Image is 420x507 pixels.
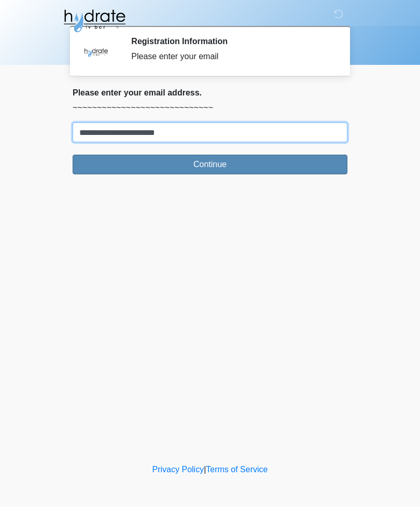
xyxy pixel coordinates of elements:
div: Please enter your email [131,50,332,63]
a: Privacy Policy [152,465,204,474]
img: Hydrate IV Bar - Fort Collins Logo [62,8,127,34]
a: Terms of Service [206,465,268,474]
p: ~~~~~~~~~~~~~~~~~~~~~~~~~~~~~ [73,102,347,114]
img: Agent Avatar [80,36,111,67]
h2: Please enter your email address. [73,88,347,98]
a: | [204,465,206,474]
button: Continue [73,155,347,174]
